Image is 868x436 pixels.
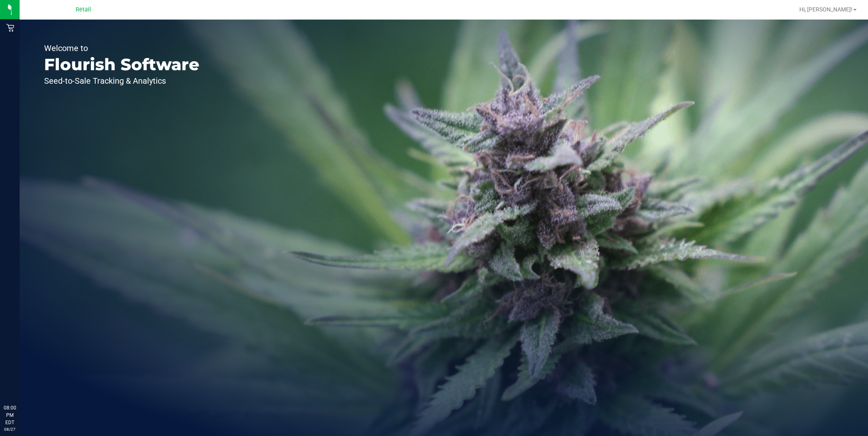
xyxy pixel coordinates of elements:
p: Flourish Software [44,56,199,73]
p: 08:00 PM EDT [4,404,16,426]
span: Retail [76,6,91,13]
inline-svg: Retail [6,24,14,32]
p: Seed-to-Sale Tracking & Analytics [44,77,199,85]
p: 08/27 [4,426,16,432]
p: Welcome to [44,44,199,52]
span: Hi, [PERSON_NAME]! [799,6,852,13]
